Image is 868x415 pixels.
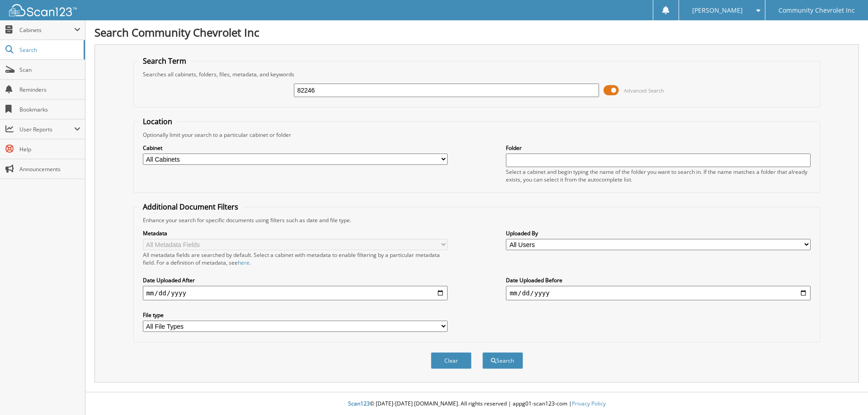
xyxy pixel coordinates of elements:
legend: Search Term [138,56,191,66]
div: Optionally limit your search to a particular cabinet or folder [138,131,816,139]
input: start [143,286,448,300]
span: Search [19,46,79,54]
label: Metadata [143,229,448,237]
label: Cabinet [143,144,448,152]
div: Searches all cabinets, folders, files, metadata, and keywords [138,70,816,78]
span: Bookmarks [19,106,80,113]
div: © [DATE]-[DATE] [DOMAIN_NAME]. All rights reserved | appg01-scan123-com | [85,393,868,415]
span: Reminders [19,86,80,93]
label: Uploaded By [506,229,811,237]
label: Date Uploaded After [143,276,448,284]
legend: Additional Document Filters [138,202,243,212]
legend: Location [138,117,177,126]
label: Date Uploaded Before [506,276,811,284]
label: Folder [506,144,811,152]
div: All metadata fields are searched by default. Select a cabinet with metadata to enable filtering b... [143,251,448,266]
iframe: Chat Widget [823,372,868,415]
span: Advanced Search [624,87,664,94]
span: [PERSON_NAME] [692,8,743,13]
a: here [238,259,250,266]
img: scan123-logo-white.svg [9,4,77,16]
button: Search [482,352,523,369]
div: Enhance your search for specific documents using filters such as date and file type. [138,216,816,224]
button: Clear [431,352,472,369]
label: File type [143,311,448,319]
span: Announcements [19,165,80,173]
span: Cabinets [19,26,74,34]
div: Select a cabinet and begin typing the name of the folder you want to search in. If the name match... [506,168,811,183]
span: Community Chevrolet Inc [778,8,855,13]
span: User Reports [19,126,74,133]
span: Scan123 [348,400,370,407]
input: end [506,286,811,300]
span: Help [19,145,80,153]
span: Scan [19,66,80,74]
h1: Search Community Chevrolet Inc [94,25,859,40]
a: Privacy Policy [572,400,606,407]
